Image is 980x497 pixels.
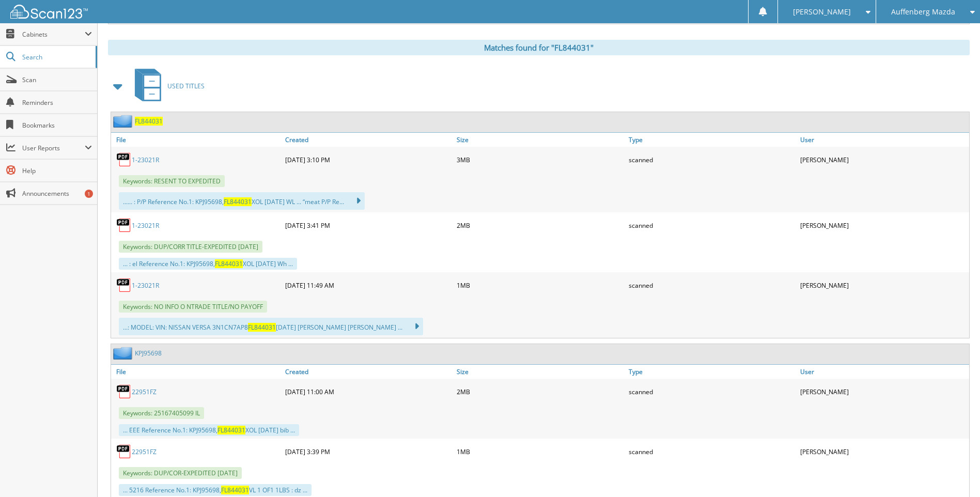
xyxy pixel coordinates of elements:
[85,190,93,198] div: 1
[119,424,299,436] div: ... EEE Reference No.1: KPJ95698, XOL [DATE] bib ...
[132,281,159,290] a: 1-23021R
[798,133,969,147] a: User
[248,323,276,332] span: FL844031
[129,66,205,106] a: USED TITLES
[132,156,159,164] a: 1-23021R
[116,218,132,233] img: PDF.png
[283,133,454,147] a: Created
[454,441,626,462] div: 1MB
[116,152,132,167] img: PDF.png
[132,387,157,396] a: 22951FZ
[626,275,798,296] div: scanned
[798,365,969,379] a: User
[283,215,454,236] div: [DATE] 3:41 PM
[22,53,90,61] span: Search
[928,447,980,497] iframe: Chat Widget
[119,175,225,187] span: Keywords: RESENT TO EXPEDITED
[626,215,798,236] div: scanned
[135,117,163,126] a: FL844031
[454,215,626,236] div: 2MB
[132,447,157,456] a: 22951FZ
[22,166,92,175] span: Help
[798,215,969,236] div: [PERSON_NAME]
[111,365,283,379] a: File
[119,467,242,479] span: Keywords: DUP/COR-EXPEDITED [DATE]
[283,275,454,296] div: [DATE] 11:49 AM
[108,40,970,55] div: Matches found for "FL844031"
[119,318,423,335] div: ...: MODEL: VIN: NISSAN VERSA 3N1CN7AP8 [DATE] [PERSON_NAME] [PERSON_NAME] ...
[283,381,454,402] div: [DATE] 11:00 AM
[119,484,312,496] div: ... 5216 Reference No.1: KPJ95698, VL 1 OF1 1LBS : dz ...
[454,275,626,296] div: 1MB
[116,384,132,399] img: PDF.png
[119,301,267,313] span: Keywords: NO INFO O NTRADE TITLE/NO PAYOFF
[215,259,243,268] span: FL844031
[454,133,626,147] a: Size
[798,441,969,462] div: [PERSON_NAME]
[798,381,969,402] div: [PERSON_NAME]
[22,121,92,130] span: Bookmarks
[283,441,454,462] div: [DATE] 3:39 PM
[22,144,85,152] span: User Reports
[626,149,798,170] div: scanned
[135,349,162,358] a: KPJ95698
[116,444,132,459] img: PDF.png
[217,426,245,434] span: FL844031
[626,365,798,379] a: Type
[22,189,92,198] span: Announcements
[22,75,92,84] span: Scan
[221,486,249,494] span: FL844031
[22,30,85,39] span: Cabinets
[119,192,365,210] div: ...... : P/P Reference No.1: KPJ95698, XOL [DATE] WL ... “meat P/P Re...
[111,133,283,147] a: File
[283,149,454,170] div: [DATE] 3:10 PM
[167,82,205,90] span: USED TITLES
[116,277,132,293] img: PDF.png
[283,365,454,379] a: Created
[119,258,297,270] div: ... : el Reference No.1: KPJ95698, XOL [DATE] Wh ...
[119,241,262,253] span: Keywords: DUP/CORR TITLE-EXPEDITED [DATE]
[454,365,626,379] a: Size
[454,381,626,402] div: 2MB
[626,381,798,402] div: scanned
[224,197,252,206] span: FL844031
[113,347,135,360] img: folder2.png
[798,149,969,170] div: [PERSON_NAME]
[626,133,798,147] a: Type
[798,275,969,296] div: [PERSON_NAME]
[793,9,851,15] span: [PERSON_NAME]
[454,149,626,170] div: 3MB
[132,221,159,230] a: 1-23021R
[22,98,92,107] span: Reminders
[891,9,955,15] span: Auffenberg Mazda
[113,115,135,128] img: folder2.png
[10,5,88,19] img: scan123-logo-white.svg
[626,441,798,462] div: scanned
[119,407,204,419] span: Keywords: 25167405099 IL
